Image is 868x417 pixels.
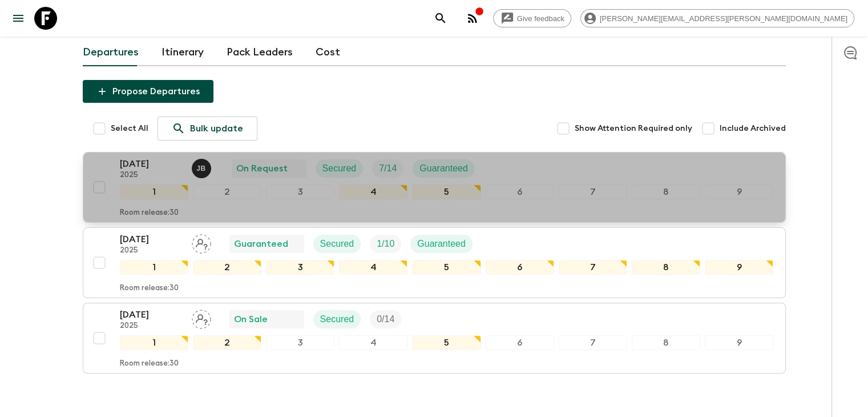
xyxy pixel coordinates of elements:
[377,312,394,326] p: 0 / 14
[379,162,397,175] p: 7 / 14
[83,39,139,66] a: Departures
[313,310,361,328] div: Secured
[372,159,403,178] div: Trip Fill
[339,185,407,199] div: 4
[227,39,293,66] a: Pack Leaders
[83,80,213,103] button: Propose Departures
[192,313,211,322] span: Assign pack leader
[559,185,627,199] div: 7
[316,159,364,178] div: Secured
[370,310,401,328] div: Trip Fill
[193,335,261,350] div: 2
[190,122,243,135] p: Bulk update
[419,162,468,175] p: Guaranteed
[158,117,257,141] a: Bulk update
[120,185,188,199] div: 1
[111,123,148,134] span: Select All
[120,232,183,246] p: [DATE]
[412,335,481,350] div: 5
[83,152,786,223] button: [DATE]2025Joe BerniniOn RequestSecuredTrip FillGuaranteed123456789Room release:30
[192,238,211,247] span: Assign pack leader
[192,159,213,178] button: JB
[266,260,334,275] div: 3
[266,335,334,350] div: 3
[320,312,354,326] p: Secured
[632,260,700,275] div: 8
[83,303,786,374] button: [DATE]2025Assign pack leaderOn SaleSecuredTrip Fill123456789Room release:30
[559,335,627,350] div: 7
[313,235,361,253] div: Secured
[705,185,773,199] div: 9
[120,209,179,218] p: Room release: 30
[594,14,854,23] span: [PERSON_NAME][EMAIL_ADDRESS][PERSON_NAME][DOMAIN_NAME]
[370,235,401,253] div: Trip Fill
[486,260,554,275] div: 6
[120,260,188,275] div: 1
[7,7,30,30] button: menu
[486,185,554,199] div: 6
[193,260,261,275] div: 2
[120,171,183,180] p: 2025
[120,308,183,322] p: [DATE]
[339,260,407,275] div: 4
[120,335,188,350] div: 1
[320,237,354,251] p: Secured
[632,335,700,350] div: 8
[511,14,571,23] span: Give feedback
[417,237,466,251] p: Guaranteed
[234,237,288,251] p: Guaranteed
[266,185,334,199] div: 3
[339,335,407,350] div: 4
[120,246,183,255] p: 2025
[316,39,340,66] a: Cost
[486,335,554,350] div: 6
[236,162,288,175] p: On Request
[575,123,692,134] span: Show Attention Required only
[559,260,627,275] div: 7
[322,162,357,175] p: Secured
[632,185,700,199] div: 8
[705,335,773,350] div: 9
[193,185,261,199] div: 2
[120,359,179,368] p: Room release: 30
[120,157,183,171] p: [DATE]
[192,162,213,171] span: Joe Bernini
[412,185,481,199] div: 5
[429,7,452,30] button: search adventures
[83,227,786,298] button: [DATE]2025Assign pack leaderGuaranteedSecuredTrip FillGuaranteed123456789Room release:30
[412,260,481,275] div: 5
[705,260,773,275] div: 9
[162,39,204,66] a: Itinerary
[720,123,786,134] span: Include Archived
[196,164,206,173] p: J B
[120,284,179,293] p: Room release: 30
[120,322,183,331] p: 2025
[234,312,268,326] p: On Sale
[493,9,571,27] a: Give feedback
[377,237,394,251] p: 1 / 10
[580,9,854,27] div: [PERSON_NAME][EMAIL_ADDRESS][PERSON_NAME][DOMAIN_NAME]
